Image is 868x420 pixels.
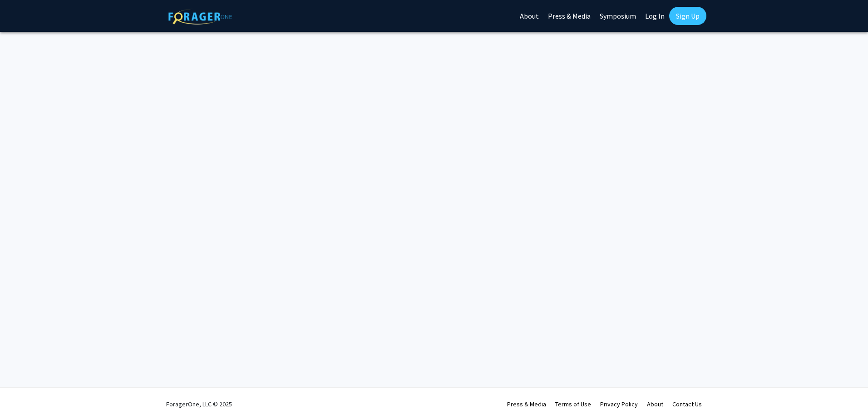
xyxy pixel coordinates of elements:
[647,400,663,408] a: About
[168,9,232,25] img: ForagerOne Logo
[507,400,546,408] a: Press & Media
[555,400,591,408] a: Terms of Use
[669,7,706,25] a: Sign Up
[600,400,638,408] a: Privacy Policy
[166,388,232,420] div: ForagerOne, LLC © 2025
[672,400,702,408] a: Contact Us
